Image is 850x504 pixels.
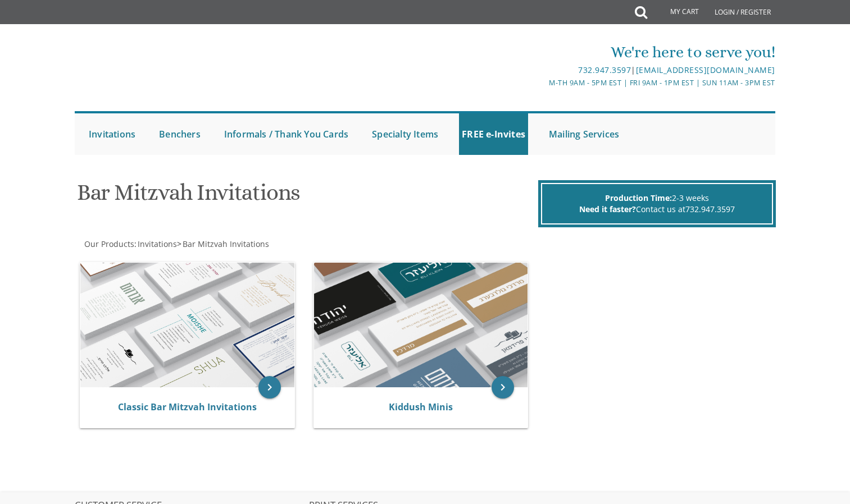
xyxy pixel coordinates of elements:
[541,183,773,224] div: 2-3 weeks Contact us at
[181,239,269,249] a: Bar Mitzvah Invitations
[309,77,775,89] div: M-Th 9am - 5pm EST | Fri 9am - 1pm EST | Sun 11am - 3pm EST
[221,113,351,155] a: Informals / Thank You Cards
[459,113,528,155] a: FREE e-Invites
[177,239,269,249] span: >
[578,65,631,75] a: 732.947.3597
[83,239,134,249] a: Our Products
[118,401,257,413] a: Classic Bar Mitzvah Invitations
[77,180,535,213] h1: Bar Mitzvah Invitations
[80,263,294,387] img: Classic Bar Mitzvah Invitations
[646,1,707,24] a: My Cart
[309,41,775,63] div: We're here to serve you!
[369,113,441,155] a: Specialty Items
[492,376,514,398] a: keyboard_arrow_right
[309,63,775,77] div: |
[579,204,636,214] span: Need it faster?
[183,239,269,249] span: Bar Mitzvah Invitations
[137,239,177,249] a: Invitations
[75,239,425,250] div: :
[636,65,775,75] a: [EMAIL_ADDRESS][DOMAIN_NAME]
[258,376,281,398] a: keyboard_arrow_right
[605,193,672,203] span: Production Time:
[685,204,735,214] a: 732.947.3597
[389,401,453,413] a: Kiddush Minis
[314,263,528,387] img: Kiddush Minis
[546,113,622,155] a: Mailing Services
[156,113,203,155] a: Benchers
[138,239,177,249] span: Invitations
[86,113,138,155] a: Invitations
